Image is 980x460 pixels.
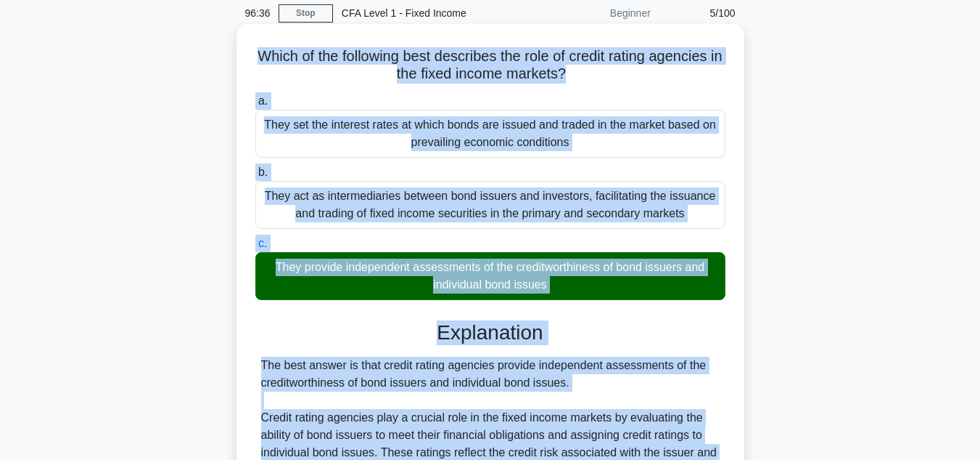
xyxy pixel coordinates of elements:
span: a. [258,94,268,107]
h5: Which of the following best describes the role of credit rating agencies in the fixed income mark... [254,47,727,84]
a: Stop [279,4,333,23]
div: They provide independent assessments of the creditworthiness of bond issuers and individual bond ... [255,252,725,300]
div: They act as intermediaries between bond issuers and investors, facilitating the issuance and trad... [255,181,725,229]
span: b. [258,166,268,178]
div: They set the interest rates at which bonds are issued and traded in the market based on prevailin... [255,110,725,158]
span: c. [258,237,267,249]
h3: Explanation [264,320,717,345]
